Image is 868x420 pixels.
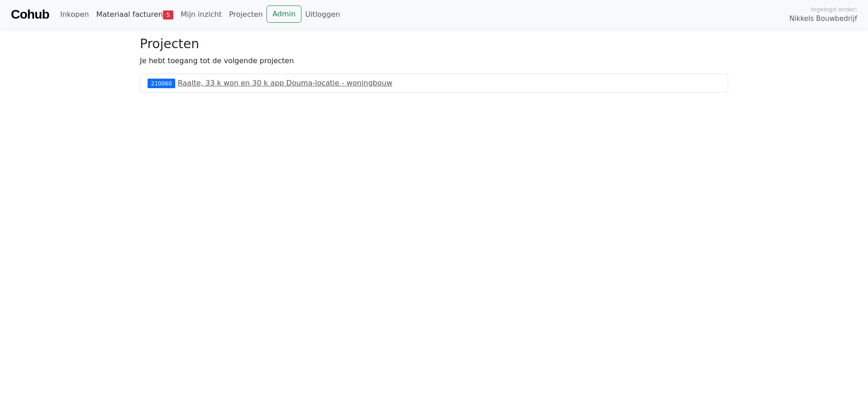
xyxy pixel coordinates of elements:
a: Inkopen [56,5,92,24]
span: Ingelogd onder: [811,5,857,14]
a: Mijn inzicht [177,5,226,24]
span: 5 [163,10,173,20]
p: Je hebt toegang tot de volgende projecten [140,55,728,66]
h3: Projecten [140,36,728,52]
a: Cohub [11,4,49,25]
a: Admin [266,5,301,23]
span: Nikkels Bouwbedrijf [789,14,857,24]
div: 210060 [148,79,175,88]
a: Projecten [225,5,266,24]
a: Raalte, 33 k won en 30 k app Douma-locatie - woningbouw [178,79,393,87]
a: Uitloggen [301,5,344,24]
a: Materiaal facturen5 [93,5,177,24]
